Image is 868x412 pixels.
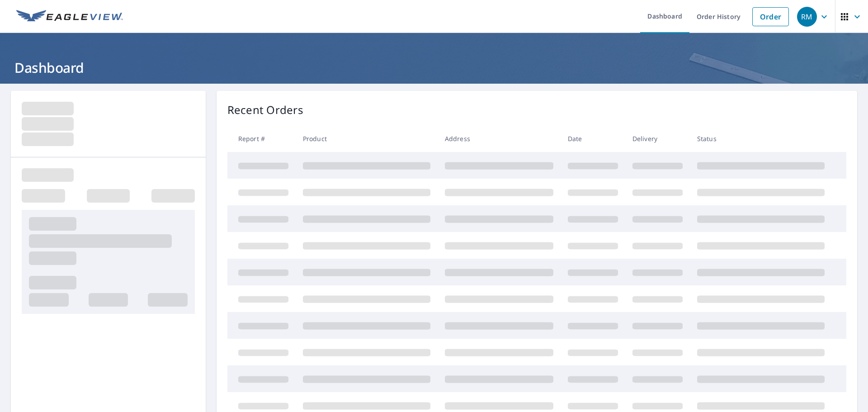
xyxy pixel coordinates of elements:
[296,125,438,152] th: Product
[690,125,832,152] th: Status
[227,102,303,118] p: Recent Orders
[11,58,857,77] h1: Dashboard
[561,125,625,152] th: Date
[752,7,789,26] a: Order
[625,125,690,152] th: Delivery
[227,125,296,152] th: Report #
[438,125,561,152] th: Address
[797,7,817,27] div: RM
[16,10,123,24] img: EV Logo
